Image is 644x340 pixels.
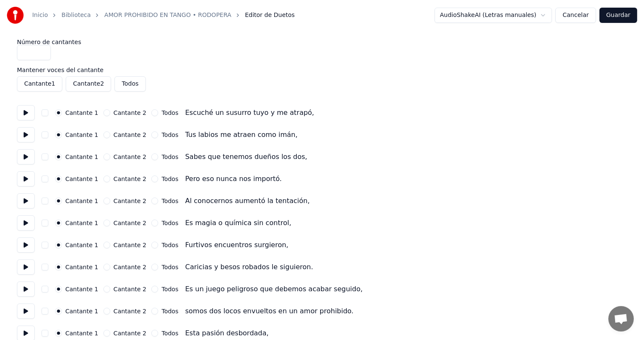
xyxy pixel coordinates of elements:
[162,132,178,138] label: Todos
[162,198,178,204] label: Todos
[65,220,98,226] label: Cantante 1
[65,242,98,248] label: Cantante 1
[162,176,178,182] label: Todos
[17,39,627,45] label: Número de cantantes
[114,286,147,292] label: Cantante 2
[114,176,147,182] label: Cantante 2
[162,264,178,270] label: Todos
[185,174,282,184] div: Pero eso nunca nos importó.
[555,8,596,23] button: Cancelar
[65,330,98,336] label: Cantante 1
[65,286,98,292] label: Cantante 1
[162,286,178,292] label: Todos
[65,154,98,160] label: Cantante 1
[162,154,178,160] label: Todos
[65,176,98,182] label: Cantante 1
[162,330,178,336] label: Todos
[114,308,147,314] label: Cantante 2
[162,220,178,226] label: Todos
[114,220,147,226] label: Cantante 2
[608,306,634,332] div: Chat abierto
[114,198,147,204] label: Cantante 2
[114,132,147,138] label: Cantante 2
[114,154,147,160] label: Cantante 2
[185,152,307,162] div: Sabes que tenemos dueños los dos,
[185,284,363,294] div: Es un juego peligroso que debemos acabar seguido,
[162,308,178,314] label: Todos
[104,11,231,20] a: AMOR PROHIBIDO EN TANGO • RODOPERA
[114,264,147,270] label: Cantante 2
[185,240,289,250] div: Furtivos encuentros surgieron,
[17,67,627,73] label: Mantener voces del cantante
[185,130,298,140] div: Tus labios me atraen como imán,
[61,11,91,20] a: Biblioteca
[185,328,269,338] div: Esta pasión desbordada,
[65,308,98,314] label: Cantante 1
[65,132,98,138] label: Cantante 1
[162,242,178,248] label: Todos
[185,262,313,272] div: Caricias y besos robados le siguieron.
[114,242,147,248] label: Cantante 2
[245,11,295,20] span: Editor de Duetos
[65,198,98,204] label: Cantante 1
[32,11,295,20] nav: breadcrumb
[599,8,637,23] button: Guardar
[114,76,145,92] button: Todos
[114,110,147,116] label: Cantante 2
[114,330,147,336] label: Cantante 2
[66,76,111,92] button: Cantante2
[32,11,48,20] a: Inicio
[65,110,98,116] label: Cantante 1
[185,306,354,316] div: somos dos locos envueltos en un amor prohibido.
[162,110,178,116] label: Todos
[185,218,291,228] div: Es magia o química sin control,
[185,196,310,206] div: Al conocernos aumentó la tentación,
[7,7,24,24] img: youka
[185,108,314,118] div: Escuché un susurro tuyo y me atrapó,
[65,264,98,270] label: Cantante 1
[17,76,62,92] button: Cantante1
